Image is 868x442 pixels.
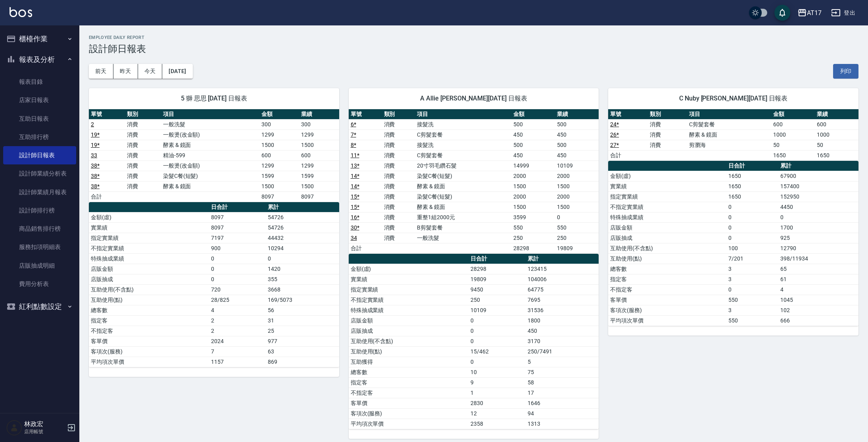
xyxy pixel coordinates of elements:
[726,161,778,171] th: 日合計
[358,95,590,102] span: A Allie [PERSON_NAME][DATE] 日報表
[511,191,555,202] td: 2000
[382,119,415,129] td: 消費
[3,164,76,183] a: 設計師業績分析表
[726,181,778,191] td: 1650
[209,222,266,233] td: 8097
[526,284,599,295] td: 64775
[299,181,339,191] td: 1500
[259,160,299,171] td: 1299
[209,346,266,357] td: 7
[726,284,778,295] td: 0
[382,202,415,212] td: 消費
[415,222,511,233] td: B剪髮套餐
[648,119,687,129] td: 消費
[3,29,76,49] button: 櫃檯作業
[161,140,259,150] td: 酵素 & 鏡面
[349,408,469,419] td: 客項次(服務)
[771,150,815,160] td: 1650
[266,357,339,367] td: 869
[726,243,778,253] td: 100
[833,64,858,79] button: 列印
[161,109,259,120] th: 項目
[778,284,858,295] td: 4
[726,264,778,274] td: 3
[3,257,76,275] a: 店販抽成明細
[349,305,469,315] td: 特殊抽成業績
[511,181,555,191] td: 1500
[125,109,161,120] th: 類別
[648,109,687,120] th: 類別
[382,140,415,150] td: 消費
[3,91,76,109] a: 店家日報表
[555,150,599,160] td: 450
[608,181,726,191] td: 實業績
[299,109,339,120] th: 業績
[778,253,858,264] td: 398/11934
[3,146,76,164] a: 設計師日報表
[608,161,858,326] table: a dense table
[259,191,299,202] td: 8097
[778,274,858,284] td: 61
[89,233,209,243] td: 指定實業績
[259,140,299,150] td: 1500
[209,243,266,253] td: 900
[415,233,511,243] td: 一般洗髮
[774,5,790,21] button: save
[415,150,511,160] td: C剪髮套餐
[382,233,415,243] td: 消費
[778,161,858,171] th: 累計
[687,129,771,140] td: 酵素 & 鏡面
[266,253,339,264] td: 0
[469,336,525,346] td: 0
[266,295,339,305] td: 169/5073
[209,295,266,305] td: 28/825
[266,326,339,336] td: 25
[415,140,511,150] td: 接髮洗
[511,212,555,222] td: 3599
[89,305,209,315] td: 總客數
[726,171,778,181] td: 1650
[771,119,815,129] td: 600
[266,336,339,346] td: 977
[608,109,648,120] th: 單號
[89,253,209,264] td: 特殊抽成業績
[608,150,648,160] td: 合計
[349,109,599,254] table: a dense table
[349,388,469,398] td: 不指定客
[266,284,339,295] td: 3668
[526,388,599,398] td: 17
[726,315,778,326] td: 550
[3,183,76,201] a: 設計師業績月報表
[469,254,525,264] th: 日合計
[89,264,209,274] td: 店販金額
[608,222,726,233] td: 店販金額
[3,201,76,220] a: 設計師排行榜
[98,95,330,102] span: 5 獅 思思 [DATE] 日報表
[469,305,525,315] td: 10109
[89,295,209,305] td: 互助使用(點)
[161,129,259,140] td: 一般燙(改金額)
[382,191,415,202] td: 消費
[511,129,555,140] td: 450
[778,305,858,315] td: 102
[526,264,599,274] td: 123415
[511,109,555,120] th: 金額
[266,233,339,243] td: 44432
[778,222,858,233] td: 1700
[608,202,726,212] td: 不指定實業績
[259,119,299,129] td: 300
[469,295,525,305] td: 250
[726,233,778,243] td: 0
[526,274,599,284] td: 104006
[778,315,858,326] td: 666
[161,181,259,191] td: 酵素 & 鏡面
[726,202,778,212] td: 0
[89,43,858,54] h3: 設計師日報表
[555,233,599,243] td: 250
[815,109,858,120] th: 業績
[778,202,858,212] td: 4450
[24,420,65,428] h5: 林政宏
[162,64,192,79] button: [DATE]
[351,235,357,241] a: 34
[608,253,726,264] td: 互助使用(點)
